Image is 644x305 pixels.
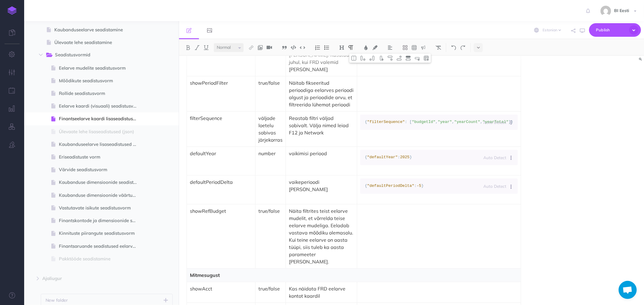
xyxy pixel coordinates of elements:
[267,45,272,50] img: Add video button
[438,120,452,124] span: "year"
[421,184,424,188] span: }
[190,272,518,279] p: Mitmesugust
[348,45,354,50] img: Paragraph button
[248,45,254,50] img: Link button
[190,285,252,292] p: showAcct
[282,45,287,50] img: Blockquote button
[54,26,143,33] span: Kaubanduseelarve seadistamine
[185,45,191,50] img: Bold button
[508,151,518,165] button: Language
[59,77,143,84] span: Mõõdikute seadistusvorm
[601,6,611,16] img: 9862dc5e82047a4d9ba6d08c04ce6da6.jpg
[619,281,637,299] a: Avatud vestlus
[190,150,252,157] p: defaultYear
[46,297,68,303] p: New folder
[194,45,200,50] img: Italic button
[289,207,354,265] p: Näita filtrites teist eelarve mudelit, et võrrelda teise eelarve mudeliga. Eeladab vastava mõõdik...
[480,120,483,124] span: ,
[203,45,209,50] img: Underline button
[339,45,344,50] img: Headings dropdown button
[54,39,143,46] span: Ülevaate lehe seadistamine
[367,120,405,124] span: "filterSequence"
[460,45,466,50] img: Redo
[405,120,412,124] span: : [
[589,23,641,37] button: Publish
[417,184,421,188] span: -5
[289,79,354,108] p: Näitab fikseeritud perioodiga eelarves perioodi algust ja perioodide arvu, et filtreerida lühemat...
[258,79,283,86] p: true/false
[387,45,393,50] img: Alignment dropdown menu button
[410,155,412,159] span: }
[398,155,400,159] span: :
[258,115,283,143] p: väljade loetelu sobivas järjekorras
[396,56,402,61] img: Add row after button
[59,128,143,135] span: Ülevaate lehe lisaseadistused (json)
[484,120,507,125] small: Auto Detect
[59,204,143,212] span: Vastutavate isikute seadistusvorm
[451,45,457,50] img: Undo
[508,179,518,193] button: Language
[351,56,357,61] img: Toggle cell merge button
[59,166,143,173] span: Värvide seadistusvorm
[482,120,508,124] span: "yearTotal"
[363,45,369,50] img: Text color button
[365,184,367,188] span: {
[412,120,435,124] span: "budgetId"
[190,207,252,215] p: showRefBudget
[59,179,143,186] span: Kaubanduse dimensioonide seadistusvorm
[59,90,143,97] span: Rollide seadistusvorm
[378,56,384,61] img: Delete column button
[289,150,354,157] p: vaikimisi periood
[8,6,17,15] img: logo-mark.svg
[289,115,354,136] p: Reastab filtri väljad sobivalt. Välja nimed leiad F12 ja Network
[59,153,143,161] span: Eriseadistuste vorm
[59,243,143,250] span: Finantsaruande seadistused eelarvele
[372,45,378,50] img: Text background color button
[258,207,283,215] p: true/false
[190,178,252,186] p: defaultPeriodDelta
[412,45,417,50] img: Create table button
[190,79,252,86] p: showPeriodFilter
[258,45,263,50] img: Add image button
[190,115,252,122] p: filterSequence
[484,155,507,160] small: Auto Detect
[435,120,438,124] span: ,
[291,45,296,50] img: Code block button
[424,56,429,61] img: Delete table button
[300,45,305,50] img: Inline code button
[400,155,409,159] span: 2025
[59,102,143,110] span: Eelarve kaardi (visuaali) seadistusvorm
[59,64,143,72] span: Eelarve mudelite seadistusvorm
[436,45,441,50] img: Clear styles button
[59,141,143,148] span: Kaubanduseelarve lisaseadistused (json)
[414,184,417,188] span: :
[289,285,354,300] p: Kas näidata FRD eelarve kontot kaardil
[55,51,133,59] span: Seadistusvormid
[324,45,329,50] img: Unordered list button
[387,56,393,61] img: Add row before button
[365,155,367,159] span: {
[367,155,398,159] span: "defaultYear"
[258,285,283,292] p: true/false
[508,115,518,129] button: Language
[611,8,632,13] span: BI Eesti
[42,275,135,282] span: Ajaliugur
[596,25,626,35] span: Publish
[59,192,143,199] span: Kaubanduse dimensioonide väärtused
[59,115,143,122] span: Finantseelarve kaardi lisaseadistused (json)
[415,56,420,61] img: Delete row button
[421,45,426,50] img: Callout dropdown menu button
[365,120,367,124] span: {
[289,178,354,193] p: vaikeperioodi [PERSON_NAME]
[258,150,283,157] p: number
[454,120,480,124] span: "yearCount"
[484,184,507,189] small: Auto Detect
[405,56,411,61] img: Toggle row header button
[59,255,143,263] span: Pakktööde seadistamine
[360,56,366,61] img: Add column Before Merge
[59,230,143,237] span: Kinnituste piirangute seadistusvorm
[315,45,320,50] img: Ordered list button
[367,184,414,188] span: "defaultPeriodDelta"
[452,120,454,124] span: ,
[59,217,143,224] span: Finantskontode ja dimensioonide seadistusvormid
